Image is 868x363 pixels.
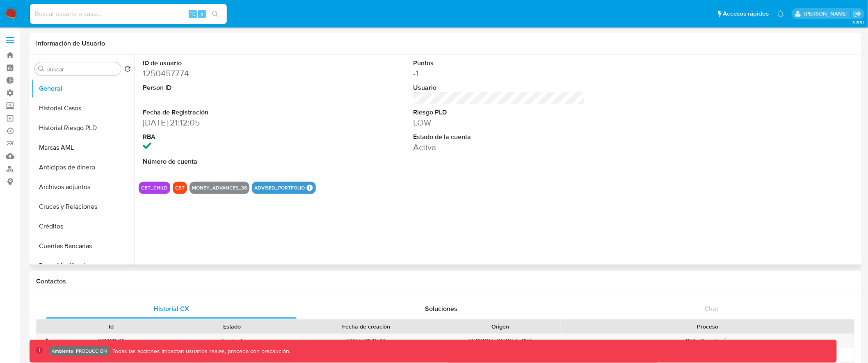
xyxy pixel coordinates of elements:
[207,8,224,20] button: search-icon
[413,117,585,128] dd: LOW
[153,304,189,313] span: Historial CX
[30,9,227,19] input: Buscar usuario o caso...
[143,59,315,68] dt: ID de usuario
[36,277,855,285] h1: Contactos
[413,59,585,68] dt: Puntos
[561,334,854,347] div: CBT - Reputación
[440,334,561,347] div: SUPPORT_WIDGET_CBT
[192,186,247,189] button: money_advances_38
[804,10,850,18] p: diego.assum@mercadolibre.com
[46,337,48,345] div: •
[143,157,315,166] dt: Número de cuenta
[143,166,315,178] dd: -
[32,138,134,158] button: Marcas AML
[124,66,131,75] button: Volver al orden por defecto
[413,83,585,92] dt: Usuario
[292,334,440,347] div: [DATE] 21:46:49
[32,79,134,98] button: General
[38,66,45,72] button: Buscar
[566,322,849,331] div: Proceso
[723,9,769,18] span: Accesos rápidos
[190,10,196,18] span: ⌥
[36,39,105,48] h1: Información de Usuario
[32,217,134,236] button: Créditos
[446,322,555,331] div: Origen
[143,117,315,128] dd: [DATE] 21:12:05
[32,98,134,118] button: Historial Casos
[141,186,168,189] button: cbt_child
[143,132,315,142] dt: RBA
[110,347,291,355] p: Todas las acciones impactan usuarios reales, proceda con precaución.
[32,256,134,276] button: Datos Modificados
[32,236,134,256] button: Cuentas Bancarias
[175,186,185,189] button: cbt
[254,186,305,189] button: advised_portfolio
[425,304,458,313] span: Soluciones
[413,68,585,79] dd: -1
[298,322,434,331] div: Fecha de creación
[201,10,203,18] span: s
[413,142,585,153] dd: Activa
[32,158,134,177] button: Anticipos de dinero
[32,177,134,197] button: Archivos adjuntos
[143,92,315,104] dd: -
[177,322,286,331] div: Estado
[51,334,171,347] div: 341481590
[777,10,784,17] a: Notificaciones
[143,68,315,79] dd: 1250457774
[46,66,118,73] input: Buscar
[143,83,315,92] dt: Person ID
[853,9,862,18] a: Salir
[413,132,585,142] dt: Estado de la cuenta
[52,349,107,353] p: Ambiente: PRODUCCIÓN
[32,197,134,217] button: Cruces y Relaciones
[32,118,134,138] button: Historial Riesgo PLD
[57,322,166,331] div: Id
[171,334,292,347] div: finished
[705,304,719,313] span: Chat
[413,108,585,117] dt: Riesgo PLD
[143,108,315,117] dt: Fecha de Registración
